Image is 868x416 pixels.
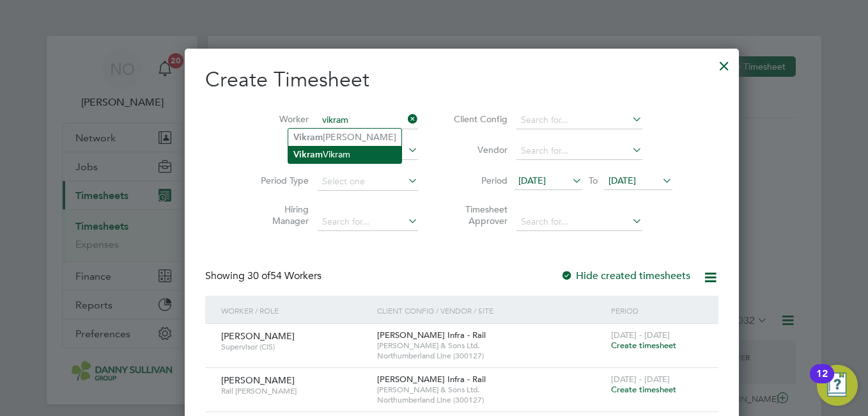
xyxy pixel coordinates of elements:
[611,384,676,395] span: Create timesheet
[611,340,676,351] span: Create timesheet
[377,351,605,361] span: Northumberland Line (300127)
[318,173,418,191] input: Select one
[450,175,508,186] label: Period
[608,296,706,325] div: Period
[450,204,508,227] label: Timesheet Approver
[247,269,322,282] span: 54 Workers
[318,213,418,231] input: Search for...
[611,330,670,340] span: [DATE] - [DATE]
[611,374,670,385] span: [DATE] - [DATE]
[288,146,401,163] li: Vikram
[221,330,295,342] span: [PERSON_NAME]
[205,269,324,283] div: Showing
[377,340,605,351] span: [PERSON_NAME] & Sons Ltd.
[817,365,858,406] button: Open Resource Center, 12 new notifications
[377,385,605,395] span: [PERSON_NAME] & Sons Ltd.
[450,113,508,125] label: Client Config
[251,175,309,186] label: Period Type
[516,142,642,160] input: Search for...
[293,149,323,160] b: Vikram
[816,374,828,390] div: 12
[450,144,508,156] label: Vendor
[518,175,546,186] span: [DATE]
[318,111,418,129] input: Search for...
[251,204,309,227] label: Hiring Manager
[251,113,309,125] label: Worker
[247,269,270,282] span: 30 of
[221,374,295,386] span: [PERSON_NAME]
[251,144,309,156] label: Site
[293,132,323,143] b: Vikram
[377,395,605,405] span: Northumberland Line (300127)
[516,111,642,129] input: Search for...
[561,269,690,282] label: Hide created timesheets
[516,213,642,231] input: Search for...
[374,296,608,325] div: Client Config / Vendor / Site
[377,330,486,340] span: [PERSON_NAME] Infra - Rail
[218,296,374,325] div: Worker / Role
[585,172,601,189] span: To
[205,67,718,93] h2: Create Timesheet
[377,374,486,385] span: [PERSON_NAME] Infra - Rail
[221,342,368,352] span: Supervisor (CIS)
[221,386,368,396] span: Rail [PERSON_NAME]
[608,175,636,186] span: [DATE]
[288,129,401,146] li: [PERSON_NAME]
